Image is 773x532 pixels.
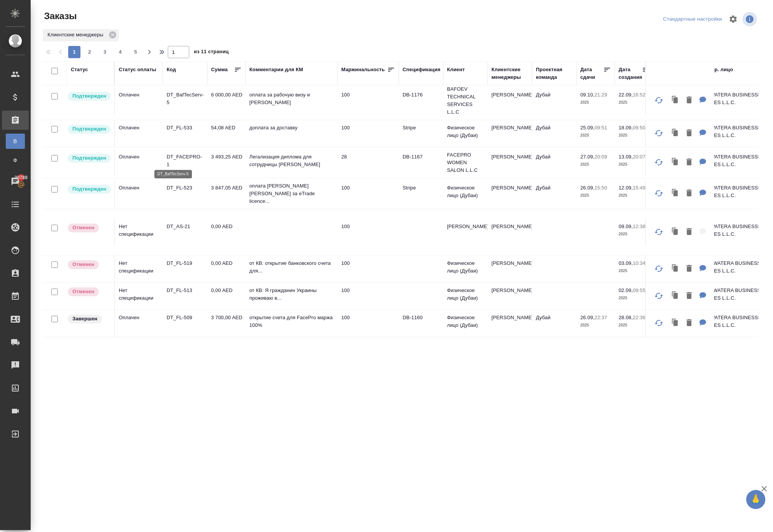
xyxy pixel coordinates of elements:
[72,315,97,323] p: Завершен
[488,149,532,176] td: [PERSON_NAME]
[115,180,163,207] td: Оплачен
[619,161,649,168] p: 2025
[696,186,710,201] button: Для КМ: оплата В.Печенкиной за eTrade licence 16.09 поучение инфы от них
[6,134,25,149] a: В
[447,124,484,139] p: Физическое лицо (Дубаи)
[115,120,163,147] td: Оплачен
[207,256,246,282] td: 0,00 AED
[532,310,576,337] td: Дубай
[619,230,649,238] p: 2025
[683,186,696,201] button: Удалить
[72,288,94,295] p: Отменен
[249,314,334,329] p: открытие счета для FacePro маржа 100%
[399,87,443,114] td: DB-1176
[207,149,246,176] td: 3 493,25 AED
[249,91,334,106] p: оплата за рабочую визу и [PERSON_NAME]
[696,155,710,170] button: Для КМ: Легализация диплома для сотрудницы Алия
[114,46,126,58] button: 4
[683,315,696,331] button: Удалить
[650,184,668,202] button: Обновить
[114,48,126,56] span: 4
[488,180,532,207] td: [PERSON_NAME]
[447,184,484,199] p: Физическое лицо (Дубаи)
[580,132,611,139] p: 2025
[207,87,246,114] td: 6 000,00 AED
[399,310,443,337] td: DB-1160
[72,185,106,193] p: Подтвержден
[580,154,594,160] p: 27.09,
[249,259,334,275] p: от КВ: открытие банковского счета для...
[619,267,649,275] p: 2025
[67,314,110,324] div: Выставляет КМ при направлении счета или после выполнения всех работ/сдачи заказа клиенту. Окончат...
[668,315,683,331] button: Клонировать
[488,283,532,310] td: [PERSON_NAME]
[619,192,649,199] p: 2025
[207,120,246,147] td: 54,08 AED
[619,260,633,266] p: 03.09,
[488,256,532,282] td: [PERSON_NAME]
[249,287,334,302] p: от КВ: Я гражданин Украины проживаю в...
[633,260,645,266] p: 10:34
[532,149,576,176] td: Дубай
[399,120,443,147] td: Stripe
[650,314,668,332] button: Обновить
[67,153,110,163] div: Выставляет КМ после уточнения всех необходимых деталей и получения согласия клиента на запуск. С ...
[696,288,710,304] button: Для КМ: от КВ: Я гражданин Украины проживаю в ОАЭ. Был разведен в тушинском загсе, г.Москва. на р...
[211,66,228,73] div: Сумма
[742,12,758,26] span: Посмотреть информацию
[249,153,334,168] p: Легализация диплома для сотрудницы [PERSON_NAME]
[447,287,484,302] p: Физическое лицо (Дубаи)
[337,180,399,207] td: 100
[337,149,399,176] td: 28
[67,184,110,194] div: Выставляет КМ после уточнения всех необходимых деталей и получения согласия клиента на запуск. С ...
[594,125,607,131] p: 09:51
[115,219,163,246] td: Нет спецификации
[447,66,465,73] div: Клиент
[532,120,576,147] td: Дубай
[594,185,607,191] p: 15:50
[668,186,683,201] button: Клонировать
[619,315,633,320] p: 28.08,
[661,13,724,25] div: split button
[249,66,303,73] div: Комментарии для КМ
[594,315,607,320] p: 22:37
[99,46,111,58] button: 3
[119,66,156,73] div: Статус оплаты
[619,125,633,131] p: 18.09,
[72,154,106,162] p: Подтвержден
[115,87,163,114] td: Оплачен
[619,132,649,139] p: 2025
[84,48,96,56] span: 2
[695,66,733,73] div: Наше юр. лицо
[580,99,611,106] p: 2025
[619,66,642,81] div: Дата создания
[337,219,399,246] td: 100
[447,223,484,230] p: [PERSON_NAME]
[115,256,163,282] td: Нет спецификации
[249,182,334,205] p: оплата [PERSON_NAME][PERSON_NAME] за eTrade licence...
[341,66,385,73] div: Маржинальность
[650,153,668,171] button: Обновить
[249,124,334,132] p: доплата за доставку
[10,137,21,145] span: В
[167,184,203,192] p: DT_FL-523
[633,154,645,160] p: 20:07
[194,47,229,58] span: из 11 страниц
[683,93,696,108] button: Удалить
[536,66,573,81] div: Проектная команда
[447,314,484,329] p: Физическое лицо (Дубаи)
[594,92,607,98] p: 21:29
[580,66,603,81] div: Дата сдачи
[167,314,203,321] p: DT_FL-509
[42,10,77,22] span: Заказы
[167,153,203,168] p: DT_FACEPRO-1
[650,223,668,241] button: Обновить
[580,92,594,98] p: 09.10,
[72,261,94,268] p: Отменен
[619,294,649,302] p: 2025
[696,261,710,277] button: Для КМ: от КВ: открытие банковского счета для физического лица; возможно позже потребуется для юр
[696,126,710,141] button: Для КМ: доплата за доставку
[491,66,528,81] div: Клиентские менеджеры
[668,93,683,108] button: Клонировать
[619,287,633,293] p: 02.09,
